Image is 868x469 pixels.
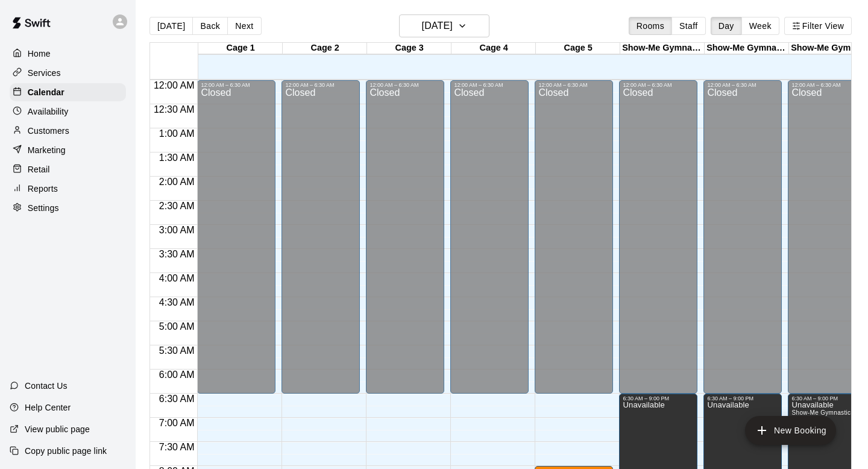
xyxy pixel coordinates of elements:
[450,80,529,394] div: 12:00 AM – 6:30 AM: Closed
[25,423,90,435] p: View public page
[25,380,68,392] p: Contact Us
[156,249,198,259] span: 3:30 AM
[156,273,198,283] span: 4:00 AM
[156,370,198,380] span: 6:00 AM
[422,17,453,34] h6: [DATE]
[370,88,441,398] div: Closed
[151,80,198,90] span: 12:00 AM
[538,88,609,398] div: Closed
[156,225,198,235] span: 3:00 AM
[10,102,126,121] a: Availability
[535,80,613,394] div: 12:00 AM – 6:30 AM: Closed
[156,321,198,332] span: 5:00 AM
[25,445,107,457] p: Copy public page link
[623,88,694,398] div: Closed
[791,82,863,88] div: 12:00 AM – 6:30 AM
[623,82,694,88] div: 12:00 AM – 6:30 AM
[28,144,66,156] p: Marketing
[201,88,272,398] div: Closed
[28,163,50,175] p: Retail
[707,82,778,88] div: 12:00 AM – 6:30 AM
[788,80,866,394] div: 12:00 AM – 6:30 AM: Closed
[28,67,61,79] p: Services
[156,177,198,187] span: 2:00 AM
[366,80,444,394] div: 12:00 AM – 6:30 AM: Closed
[367,43,451,54] div: Cage 3
[281,80,360,394] div: 12:00 AM – 6:30 AM: Closed
[791,395,863,401] div: 6:30 AM – 9:00 PM
[703,80,782,394] div: 12:00 AM – 6:30 AM: Closed
[197,80,275,394] div: 12:00 AM – 6:30 AM: Closed
[156,418,198,428] span: 7:00 AM
[370,82,441,88] div: 12:00 AM – 6:30 AM
[10,45,126,63] a: Home
[784,17,852,35] button: Filter View
[10,122,126,140] a: Customers
[707,395,778,401] div: 6:30 AM – 9:00 PM
[156,442,198,452] span: 7:30 AM
[791,88,863,398] div: Closed
[25,401,71,414] p: Help Center
[151,104,198,115] span: 12:30 AM
[536,43,620,54] div: Cage 5
[156,128,198,139] span: 1:00 AM
[156,153,198,163] span: 1:30 AM
[198,43,283,54] div: Cage 1
[741,17,779,35] button: Week
[28,48,51,60] p: Home
[10,180,126,198] a: Reports
[149,17,193,35] button: [DATE]
[285,82,356,88] div: 12:00 AM – 6:30 AM
[705,43,789,54] div: Show-Me Gymnastics Cage 2
[285,88,356,398] div: Closed
[156,345,198,356] span: 5:30 AM
[10,83,126,101] a: Calendar
[156,201,198,211] span: 2:30 AM
[201,82,272,88] div: 12:00 AM – 6:30 AM
[619,80,697,394] div: 12:00 AM – 6:30 AM: Closed
[28,86,64,98] p: Calendar
[620,43,705,54] div: Show-Me Gymnastics Cage 1
[28,105,69,118] p: Availability
[10,199,126,217] a: Settings
[28,183,58,195] p: Reports
[745,416,836,445] button: add
[28,125,69,137] p: Customers
[629,17,672,35] button: Rooms
[454,82,525,88] div: 12:00 AM – 6:30 AM
[156,297,198,307] span: 4:30 AM
[399,14,489,37] button: [DATE]
[10,64,126,82] a: Services
[10,160,126,178] a: Retail
[451,43,536,54] div: Cage 4
[283,43,367,54] div: Cage 2
[711,17,742,35] button: Day
[454,88,525,398] div: Closed
[28,202,59,214] p: Settings
[192,17,228,35] button: Back
[623,395,694,401] div: 6:30 AM – 9:00 PM
[707,88,778,398] div: Closed
[538,82,609,88] div: 12:00 AM – 6:30 AM
[227,17,261,35] button: Next
[671,17,706,35] button: Staff
[156,394,198,404] span: 6:30 AM
[10,141,126,159] a: Marketing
